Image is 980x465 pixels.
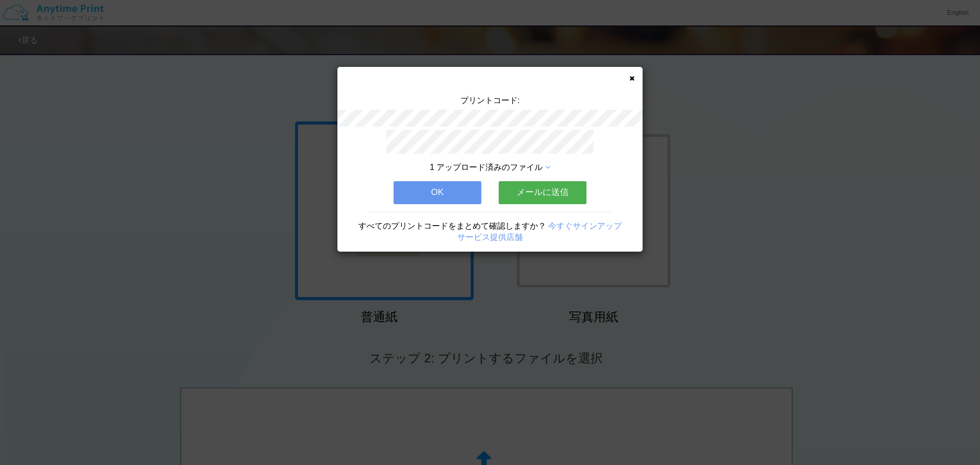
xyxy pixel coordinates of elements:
a: 今すぐサインアップ [548,222,622,230]
span: プリントコード: [460,96,520,105]
button: OK [394,181,481,204]
a: サービス提供店舗 [457,233,523,241]
span: 1 アップロード済みのファイル [430,163,543,172]
span: すべてのプリントコードをまとめて確認しますか？ [358,222,546,230]
button: メールに送信 [499,181,586,204]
